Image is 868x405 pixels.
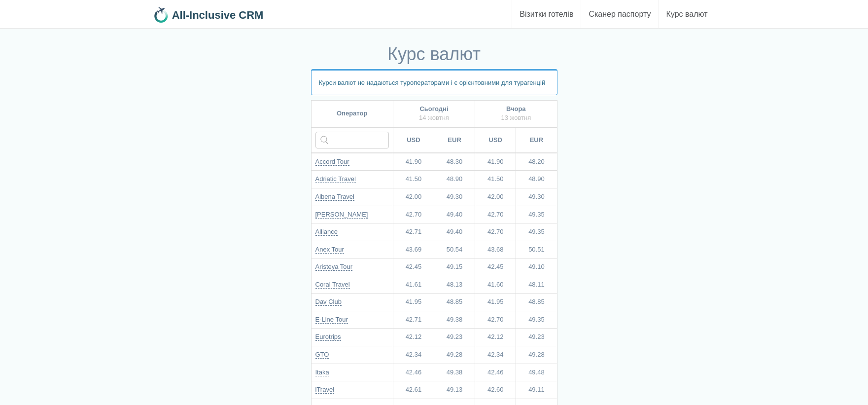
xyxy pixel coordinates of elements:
[434,311,475,329] td: 49.38
[475,276,516,294] td: 41.60
[506,105,526,112] b: Вчора
[434,346,475,364] td: 49.28
[434,381,475,399] td: 49.13
[153,7,169,23] img: 32x32.png
[475,171,516,188] td: 41.50
[311,69,557,95] p: Курси валют не надаються туроператорами і є орієнтовними для турагенцій
[516,294,557,311] td: 48.85
[315,246,344,254] a: Anex Tour
[315,351,329,359] a: GTO
[434,329,475,346] td: 49.23
[516,127,557,153] th: EUR
[434,171,475,188] td: 48.90
[475,127,516,153] th: USD
[393,276,434,294] td: 41.61
[393,311,434,329] td: 42.71
[475,258,516,276] td: 42.45
[516,241,557,258] td: 50.51
[475,364,516,381] td: 42.46
[393,206,434,223] td: 42.70
[434,153,475,171] td: 48.30
[516,311,557,329] td: 49.35
[516,188,557,206] td: 49.30
[516,206,557,223] td: 49.35
[315,132,389,148] input: Введіть назву
[315,211,368,219] a: [PERSON_NAME]
[315,333,341,341] a: Eurotrips
[419,114,449,121] span: 14 жовтня
[516,364,557,381] td: 49.48
[475,381,516,399] td: 42.60
[315,228,338,236] a: Alliance
[434,276,475,294] td: 48.13
[393,258,434,276] td: 42.45
[315,158,349,166] a: Accord Tour
[315,386,335,394] a: iTravel
[434,364,475,381] td: 49.38
[516,258,557,276] td: 49.10
[516,276,557,294] td: 48.11
[393,346,434,364] td: 42.34
[393,127,434,153] th: USD
[315,263,353,271] a: Aristeya Tour
[393,294,434,311] td: 41.95
[516,346,557,364] td: 49.28
[434,127,475,153] th: EUR
[475,311,516,329] td: 42.70
[434,258,475,276] td: 49.15
[315,368,329,376] a: Itaka
[475,223,516,241] td: 42.70
[311,100,393,127] th: Оператор
[434,206,475,223] td: 49.40
[172,9,264,21] b: All-Inclusive CRM
[434,223,475,241] td: 49.40
[393,241,434,258] td: 43.69
[516,171,557,188] td: 48.90
[393,188,434,206] td: 42.00
[419,105,448,112] b: Сьогодні
[315,281,350,289] a: Coral Travel
[393,381,434,399] td: 42.61
[475,346,516,364] td: 42.34
[516,153,557,171] td: 48.20
[315,298,342,306] a: Dav Club
[475,241,516,258] td: 43.68
[315,316,348,324] a: E-Line Tour
[434,294,475,311] td: 48.85
[434,188,475,206] td: 49.30
[475,294,516,311] td: 41.95
[393,329,434,346] td: 42.12
[475,329,516,346] td: 42.12
[393,171,434,188] td: 41.50
[475,188,516,206] td: 42.00
[315,193,355,201] a: Albena Travel
[475,206,516,223] td: 42.70
[393,153,434,171] td: 41.90
[516,329,557,346] td: 49.23
[516,223,557,241] td: 49.35
[393,223,434,241] td: 42.71
[393,364,434,381] td: 42.46
[434,241,475,258] td: 50.54
[475,153,516,171] td: 41.90
[315,175,356,183] a: Adriatic Travel
[501,114,531,121] span: 13 жовтня
[311,44,557,64] h1: Курс валют
[516,381,557,399] td: 49.11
